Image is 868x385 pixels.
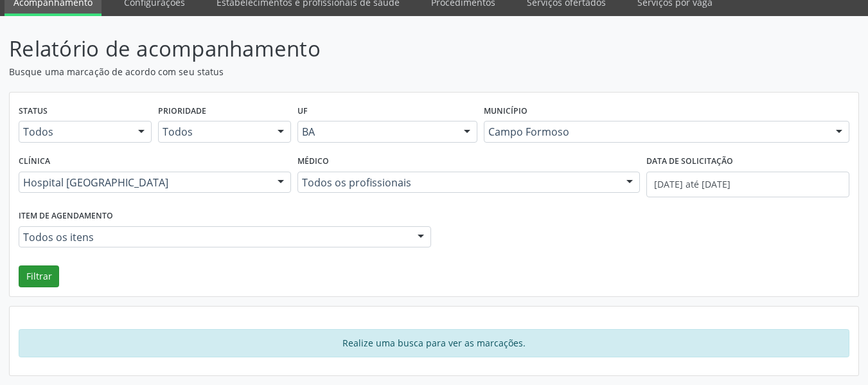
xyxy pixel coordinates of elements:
[23,176,265,189] span: Hospital [GEOGRAPHIC_DATA]
[488,125,823,138] span: Campo Formoso
[23,125,125,138] span: Todos
[23,231,405,244] span: Todos os itens
[19,152,50,172] label: Clínica
[163,125,265,138] span: Todos
[9,65,604,78] p: Busque uma marcação de acordo com seu status
[19,102,48,121] label: Status
[297,102,308,121] label: UF
[484,102,527,121] label: Município
[19,206,113,226] label: Item de agendamento
[302,176,614,189] span: Todos os profissionais
[158,102,206,121] label: Prioridade
[302,125,451,138] span: BA
[297,152,329,172] label: Médico
[646,172,849,197] input: Selecione um intervalo
[646,152,733,172] label: Data de Solicitação
[19,329,849,357] div: Realize uma busca para ver as marcações.
[9,33,604,65] p: Relatório de acompanhamento
[19,265,59,287] button: Filtrar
